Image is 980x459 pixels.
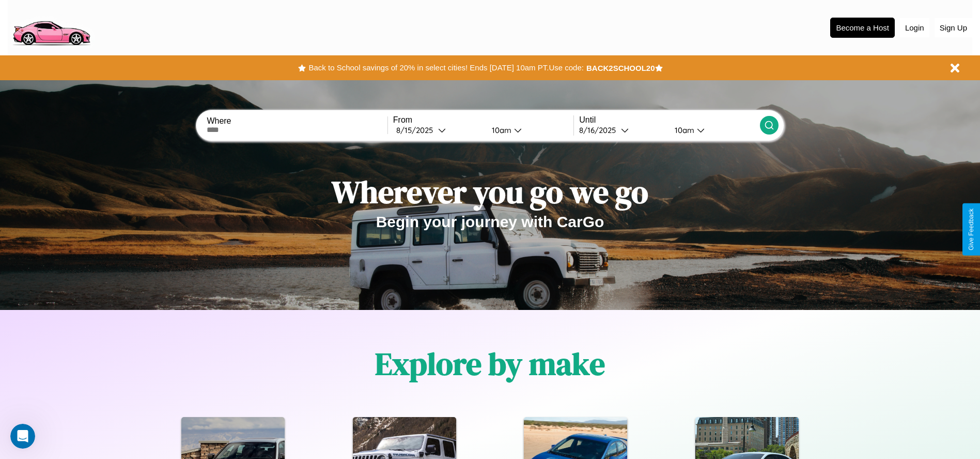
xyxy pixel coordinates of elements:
[393,125,484,136] button: 8/15/2025
[8,5,95,48] img: logo
[900,18,929,37] button: Login
[579,125,621,135] div: 8 / 16 / 2025
[393,115,573,125] label: From
[306,61,586,75] button: Back to School savings of 20% in select cities! Ends [DATE] 10am PT.Use code:
[484,125,574,136] button: 10am
[670,125,697,135] div: 10am
[375,343,605,385] h1: Explore by make
[830,18,895,38] button: Become a Host
[968,209,975,250] div: Give Feedback
[579,115,759,125] label: Until
[666,125,760,136] button: 10am
[935,18,972,37] button: Sign Up
[586,64,655,72] b: BACK2SCHOOL20
[396,125,438,135] div: 8 / 15 / 2025
[207,116,387,126] label: Where
[10,424,35,449] iframe: Intercom live chat
[487,125,514,135] div: 10am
